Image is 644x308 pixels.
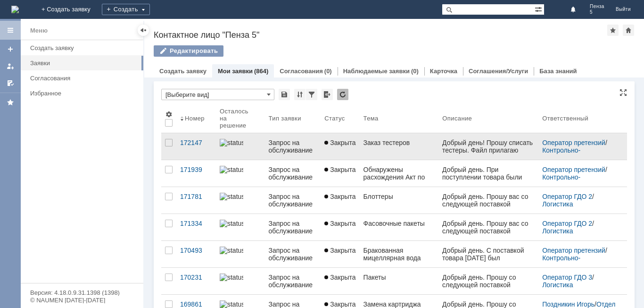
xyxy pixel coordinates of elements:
[321,214,359,240] a: Закрыта
[360,160,439,187] a: Обнаружены расхождения Акт по поступлению №Т2 - 971 от [DATE]
[11,6,19,13] a: Перейти на домашнюю страницу
[180,300,212,308] div: 169861
[216,268,265,294] a: statusbar-100 (1).png
[180,139,212,146] div: 172147
[535,4,544,13] span: Расширенный поиск
[360,214,439,240] a: Фасовочные пакеты
[363,220,435,227] div: Фасовочные пакеты
[360,268,439,294] a: Пакеты
[30,60,138,67] div: Заявки
[220,166,243,173] img: statusbar-100 (1).png
[542,193,592,200] a: Оператор ГДО 2
[176,187,216,214] a: 171781
[185,115,205,122] div: Номер
[411,68,419,75] div: (0)
[265,160,321,187] a: Запрос на обслуживание
[265,241,321,267] a: Запрос на обслуживание
[321,104,359,133] th: Статус
[216,214,265,240] a: statusbar-100 (1).png
[542,200,573,208] a: Логистика
[363,247,435,262] div: Бракованная мицеллярная вода
[590,4,604,9] span: Пенза
[176,268,216,294] a: 170231
[442,115,472,122] div: Описание
[363,274,435,281] div: Пакеты
[542,193,616,208] div: /
[607,25,619,36] div: Добавить в избранное
[220,193,243,200] img: statusbar-100 (1).png
[324,139,355,146] span: Закрыта
[138,25,149,36] div: Скрыть меню
[322,89,333,100] div: Экспорт списка
[254,68,268,75] div: (864)
[324,220,355,227] span: Закрыта
[269,193,317,208] div: Запрос на обслуживание
[324,193,355,200] span: Закрыта
[590,9,604,15] span: 5
[360,241,439,267] a: Бракованная мицеллярная вода
[542,227,573,235] a: Логистика
[542,274,616,289] div: /
[324,274,355,281] span: Закрыта
[363,193,435,200] div: Блоттеры
[269,247,317,262] div: Запрос на обслуживание
[542,173,602,188] a: Контрольно-ревизионный отдел
[176,160,216,187] a: 171939
[360,187,439,214] a: Блоттеры
[279,89,290,100] div: Сохранить вид
[30,290,134,296] div: Версия: 4.18.0.9.31.1398 (1398)
[159,68,206,75] a: Создать заявку
[265,268,321,294] a: Запрос на обслуживание
[11,6,19,13] img: logo
[176,241,216,267] a: 170493
[180,220,212,227] div: 171334
[321,160,359,187] a: Закрыта
[220,220,243,227] img: statusbar-100 (1).png
[26,257,34,265] span: 🙂
[360,133,439,160] a: Заказ тестеров
[154,30,607,40] div: Контактное лицо "Пенза 5"
[265,214,321,240] a: Запрос на обслуживание
[324,247,355,254] span: Закрыта
[542,247,616,262] div: /
[619,89,627,96] div: На всю страницу
[542,247,605,254] a: Оператор претензий
[337,89,348,100] div: Обновлять список
[265,187,321,214] a: Запрос на обслуживание
[220,139,243,146] img: statusbar-100 (1).png
[324,300,355,308] span: Закрыта
[542,115,588,122] div: Ответственный
[542,274,592,281] a: Оператор ГДО 3
[218,68,253,75] a: Мои заявки
[30,25,48,36] div: Меню
[102,4,150,15] div: Создать
[542,139,616,154] div: /
[265,104,321,133] th: Тип заявки
[180,166,212,173] div: 171939
[542,254,602,269] a: Контрольно-ревизионный отдел
[542,300,594,308] a: Поздникин Игорь
[30,297,134,303] div: © NAUMEN [DATE]-[DATE]
[30,75,138,82] div: Согласования
[269,115,301,122] div: Тип заявки
[623,25,634,36] div: Сделать домашней страницей
[220,108,254,129] div: Осталось на решение
[216,187,265,214] a: statusbar-100 (1).png
[180,274,212,281] div: 170231
[26,56,141,70] a: Заявки
[216,133,265,160] a: statusbar-100 (1).png
[26,71,141,86] a: Согласования
[542,166,616,181] div: /
[542,220,592,227] a: Оператор ГДО 2
[306,89,317,100] div: Фильтрация...
[280,68,323,75] a: Согласования
[176,104,216,133] th: Номер
[269,166,317,181] div: Запрос на обслуживание
[542,139,605,146] a: Оператор претензий
[324,115,345,122] div: Статус
[324,68,332,75] div: (0)
[269,274,317,289] div: Запрос на обслуживание
[363,115,379,122] div: Тема
[165,111,173,118] span: Настройки
[360,104,439,133] th: Тема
